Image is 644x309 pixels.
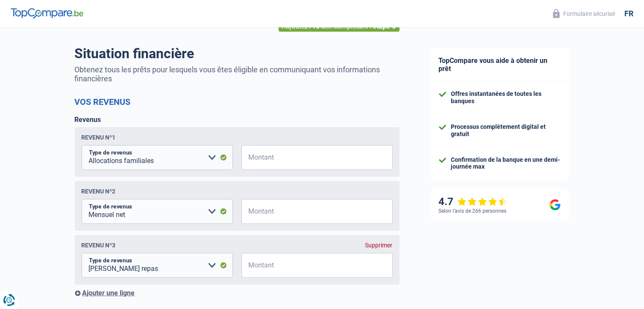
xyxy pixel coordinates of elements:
span: € [241,199,252,224]
div: Processus complètement digital et gratuit [451,123,561,138]
div: Offres instantanées de toutes les banques [451,90,561,105]
div: Ajouter une ligne [75,289,400,297]
img: TopCompare Logo [11,8,83,18]
img: Advertisement [2,262,3,262]
button: Formulaire sécurisé [548,6,620,21]
h2: Vos revenus [75,97,400,107]
div: fr [624,9,633,18]
p: Obtenez tous les prêts pour lesquels vous êtes éligible en communiquant vos informations financières [75,65,400,83]
div: Revenu nº3 [82,242,116,249]
div: Selon l’avis de 266 personnes [439,208,507,214]
div: Confirmation de la banque en une demi-journée max [451,156,561,171]
div: TopCompare vous aide à obtenir un prêt [430,48,569,82]
div: 4.7 [439,196,508,208]
span: € [241,145,252,170]
div: Supprimer [365,242,393,249]
div: Revenu nº1 [82,134,116,141]
span: € [241,253,252,278]
div: Revenu nº2 [82,188,116,195]
h1: Situation financière [75,45,400,62]
label: Revenus [75,116,101,124]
